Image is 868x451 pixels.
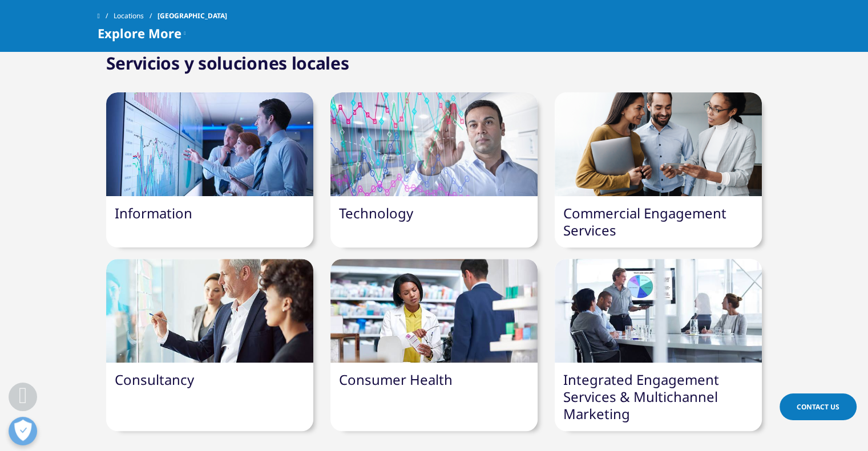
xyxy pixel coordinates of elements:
a: Consumer Health [339,370,453,389]
a: Integrated Engagement Services & Multichannel Marketing [563,370,719,423]
a: Commercial Engagement Services [563,204,726,239]
span: [GEOGRAPHIC_DATA] [158,6,227,26]
h2: Servicios y soluciones locales [106,52,349,75]
span: Contact Us [797,402,839,412]
a: Information [115,204,192,222]
a: Technology [339,204,413,222]
span: Explore More [98,26,181,40]
a: Locations [114,6,158,26]
a: Contact Us [780,393,857,420]
a: Consultancy [115,370,194,389]
button: Abrir preferencias [9,417,37,445]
